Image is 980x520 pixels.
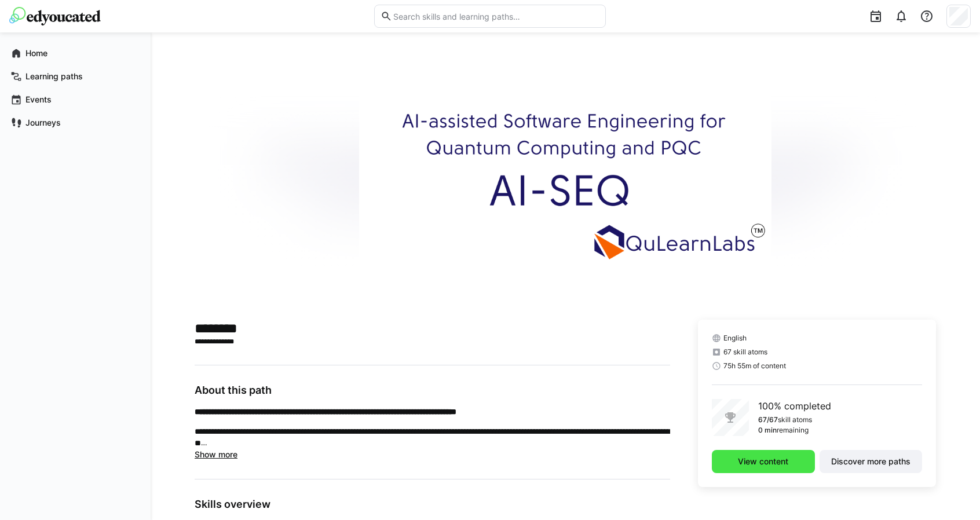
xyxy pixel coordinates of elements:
[758,399,831,413] p: 100% completed
[778,415,812,424] p: skill atoms
[392,11,599,21] input: Search skills and learning paths…
[777,426,809,435] p: remaining
[195,384,670,397] h3: About this path
[758,426,777,435] p: 0 min
[829,456,912,467] span: Discover more paths
[195,449,237,459] span: Show more
[712,450,814,473] button: View content
[723,361,786,371] span: 75h 55m of content
[820,450,922,473] button: Discover more paths
[195,498,670,511] h3: Skills overview
[723,334,747,343] span: English
[736,456,790,467] span: View content
[758,415,778,424] p: 67/67
[723,347,767,357] span: 67 skill atoms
